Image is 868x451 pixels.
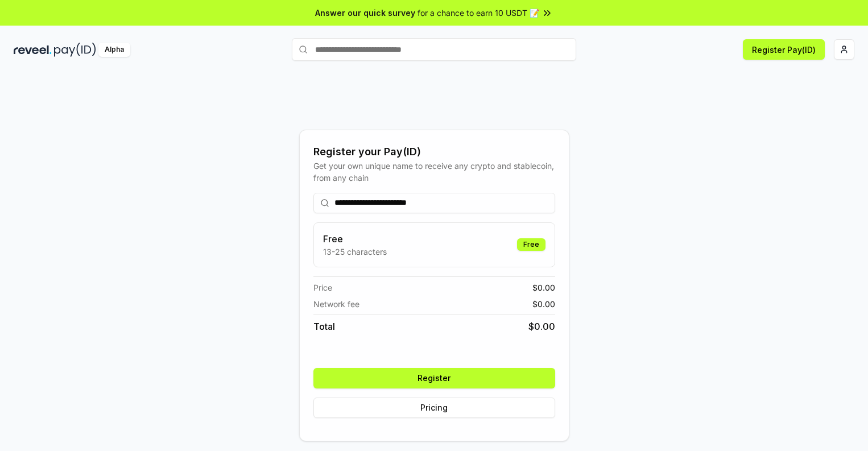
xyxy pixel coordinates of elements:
[313,282,332,293] span: Price
[54,43,96,57] img: pay_id
[323,246,387,258] p: 13-25 characters
[98,43,130,57] div: Alpha
[313,298,359,310] span: Network fee
[323,232,387,246] h3: Free
[743,39,825,60] button: Register Pay(ID)
[313,398,555,418] button: Pricing
[315,7,415,19] span: Answer our quick survey
[313,144,555,160] div: Register your Pay(ID)
[528,320,555,333] span: $ 0.00
[14,43,52,57] img: reveel_dark
[313,368,555,388] button: Register
[313,160,555,184] div: Get your own unique name to receive any crypto and stablecoin, from any chain
[517,238,545,251] div: Free
[532,282,555,293] span: $ 0.00
[313,320,335,333] span: Total
[418,7,539,19] span: for a chance to earn 10 USDT 📝
[532,298,555,310] span: $ 0.00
